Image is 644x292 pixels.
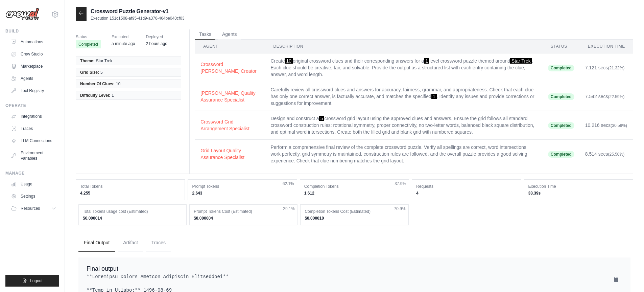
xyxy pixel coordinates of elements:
[8,203,59,214] button: Resources
[8,179,59,189] a: Usage
[76,33,101,40] span: Status
[112,41,135,46] time: September 1, 2025 at 16:44 CEST
[200,147,260,161] button: Grid Layout Quality Assurance Specialist
[83,216,182,221] dd: $0.000014
[5,171,59,176] div: Manage
[8,49,59,60] a: Crew Studio
[305,209,404,214] dt: Completion Tokens Cost (Estimated)
[304,190,405,196] dd: 1,612
[394,206,406,211] span: 70.9%
[580,111,633,140] td: 10.216 secs
[580,140,633,169] td: 8.514 secs
[200,118,260,132] button: Crossword Grid Arrangement Specialist
[91,7,185,16] h2: Crossword Puzzle Generator-v1
[112,33,135,40] span: Executed
[304,184,405,189] dt: Completion Tokens
[5,28,59,34] div: Build
[146,41,167,46] time: September 1, 2025 at 15:02 CEST
[8,148,59,164] a: Environment Variables
[87,265,118,272] span: Final output
[80,190,181,196] dd: 4,255
[395,181,406,186] span: 37.9%
[146,33,167,40] span: Deployed
[548,93,574,100] span: Completed
[200,61,260,74] button: Crossword [PERSON_NAME] Creator
[265,140,542,169] td: Perform a comprehensive final review of the complete crossword puzzle. Verify all spellings are c...
[118,234,143,252] button: Artifact
[608,94,625,99] span: (22.59%)
[218,29,241,40] button: Agents
[5,275,59,287] button: Logout
[424,58,429,64] span: 1
[416,190,517,196] dd: 4
[194,209,293,214] dt: Prompt Tokens Cost (Estimated)
[580,82,633,111] td: 7.542 secs
[510,58,532,64] span: Star Trek
[431,94,437,99] span: 1
[8,37,59,47] a: Automations
[608,152,625,157] span: (25.50%)
[200,90,260,103] button: [PERSON_NAME] Quality Assurance Specialist
[319,116,325,121] span: 5
[78,234,115,252] button: Final Output
[528,184,629,189] dt: Execution Time
[8,61,59,72] a: Marketplace
[80,184,181,189] dt: Total Tokens
[305,216,404,221] dd: $0.000010
[265,111,542,140] td: Design and construct a crossword grid layout using the approved clues and answers. Ensure the gri...
[285,58,293,64] span: 10
[8,191,59,202] a: Settings
[5,8,39,21] img: Logo
[194,216,293,221] dd: $0.000004
[195,40,265,53] th: Agent
[195,29,215,40] button: Tasks
[80,81,115,87] span: Number Of Clues:
[416,184,517,189] dt: Requests
[80,70,99,75] span: Grid Size:
[8,111,59,122] a: Integrations
[283,181,294,186] span: 62.1%
[30,278,43,284] span: Logout
[146,234,171,252] button: Traces
[80,93,110,98] span: Difficulty Level:
[548,151,574,158] span: Completed
[96,58,113,64] span: Star Trek
[528,190,629,196] dd: 33.39s
[608,66,625,70] span: (21.32%)
[8,123,59,134] a: Traces
[265,53,542,82] td: Create original crossword clues and their corresponding answers for a level crossword puzzle them...
[83,209,182,214] dt: Total Tokens usage cost (Estimated)
[611,123,627,128] span: (30.59%)
[265,40,542,53] th: Description
[76,40,101,48] span: Completed
[192,190,292,196] dd: 2,643
[265,82,542,111] td: Carefully review all crossword clues and answers for accuracy, fairness, grammar, and appropriate...
[548,122,574,129] span: Completed
[80,58,95,64] span: Theme:
[116,81,120,87] span: 10
[283,206,294,211] span: 29.1%
[8,73,59,84] a: Agents
[8,85,59,96] a: Tool Registry
[21,206,40,211] span: Resources
[580,40,633,53] th: Execution Time
[112,93,114,98] span: 1
[548,65,574,71] span: Completed
[580,53,633,82] td: 7.121 secs
[543,40,580,53] th: Status
[100,70,103,75] span: 5
[8,135,59,146] a: LLM Connections
[192,184,292,189] dt: Prompt Tokens
[5,103,59,108] div: Operate
[91,16,185,21] p: Execution 151c1508-af95-41d9-a376-464be040cf03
